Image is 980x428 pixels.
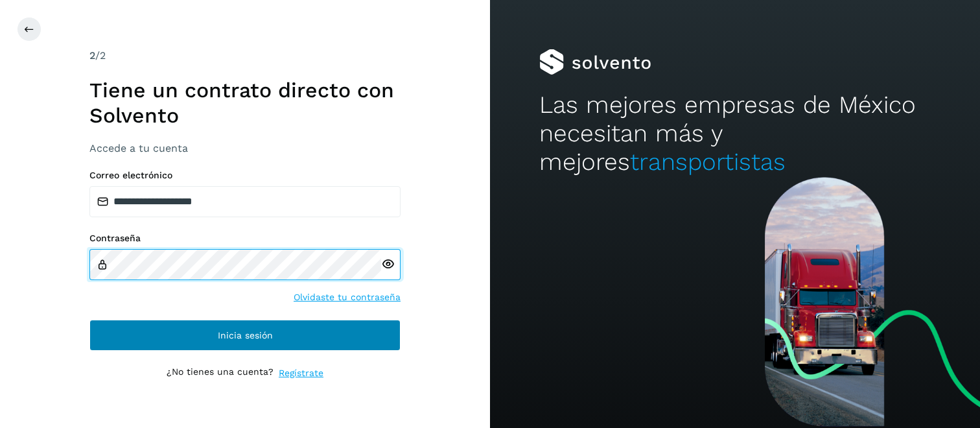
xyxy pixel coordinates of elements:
[89,170,401,181] label: Correo electrónico
[167,366,274,380] p: ¿No tienes una cuenta?
[294,291,401,304] a: Olvidaste tu contraseña
[89,49,95,62] span: 2
[89,233,401,244] label: Contraseña
[539,91,931,177] h2: Las mejores empresas de México necesitan más y mejores
[89,48,401,64] div: /2
[89,320,401,351] button: Inicia sesión
[630,148,786,176] span: transportistas
[279,366,323,380] a: Regístrate
[218,331,273,340] span: Inicia sesión
[89,78,401,128] h1: Tiene un contrato directo con Solvento
[89,142,401,154] h3: Accede a tu cuenta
